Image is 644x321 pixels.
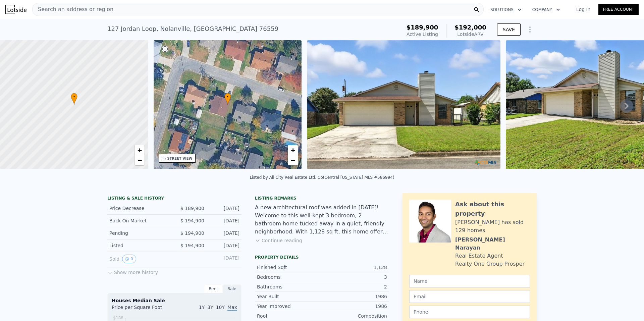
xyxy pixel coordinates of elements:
[307,40,500,169] img: Sale: 167182707 Parcel: 95502010
[109,242,169,249] div: Listed
[210,242,239,249] div: [DATE]
[322,283,387,290] div: 2
[180,230,204,236] span: $ 194,900
[322,293,387,300] div: 1986
[135,145,145,155] a: Zoom in
[207,305,213,310] span: 3Y
[135,155,145,165] a: Zoom out
[227,305,237,311] span: Max
[523,23,537,36] button: Show Options
[223,284,241,293] div: Sale
[288,145,298,155] a: Zoom in
[257,264,322,271] div: Finished Sqft
[291,146,295,154] span: +
[454,24,486,31] span: $192,000
[224,94,231,100] span: •
[568,6,598,13] a: Log In
[255,237,302,244] button: Continue reading
[109,230,169,236] div: Pending
[291,156,295,164] span: −
[167,156,193,161] div: STREET VIEW
[180,243,204,248] span: $ 194,900
[255,196,389,201] div: Listing remarks
[409,290,530,303] input: Email
[322,303,387,310] div: 1986
[224,93,231,105] div: •
[288,155,298,165] a: Zoom out
[250,175,394,180] div: Listed by All City Real Estate Ltd. Co (Central [US_STATE] MLS #586994)
[216,305,225,310] span: 10Y
[527,4,566,16] button: Company
[454,31,486,38] div: Lotside ARV
[210,230,239,236] div: [DATE]
[71,94,77,100] span: •
[257,274,322,280] div: Bedrooms
[257,313,322,319] div: Roof
[137,146,142,154] span: +
[257,293,322,300] div: Year Built
[5,5,26,14] img: Lotside
[180,206,204,211] span: $ 189,900
[137,156,142,164] span: −
[598,4,639,15] a: Free Account
[109,217,169,224] div: Back On Market
[409,275,530,287] input: Name
[455,260,525,268] div: Realty One Group Prosper
[33,5,113,13] span: Search an address or region
[322,264,387,271] div: 1,128
[210,217,239,224] div: [DATE]
[485,4,527,16] button: Solutions
[255,255,389,260] div: Property details
[199,305,205,310] span: 1Y
[257,283,322,290] div: Bathrooms
[257,303,322,310] div: Year Improved
[455,218,530,234] div: [PERSON_NAME] has sold 129 homes
[255,204,389,236] div: A new architectural roof was added in [DATE]! Welcome to this well-kept 3 bedroom, 2 bathroom hom...
[112,297,237,304] div: Houses Median Sale
[107,24,278,34] div: 127 Jordan Loop , Nolanville , [GEOGRAPHIC_DATA] 76559
[322,274,387,280] div: 3
[107,266,158,276] button: Show more history
[407,24,438,31] span: $189,900
[71,93,77,105] div: •
[455,200,530,218] div: Ask about this property
[455,236,530,252] div: [PERSON_NAME] Narayan
[109,255,169,263] div: Sold
[322,313,387,319] div: Composition
[407,32,438,37] span: Active Listing
[112,304,174,315] div: Price per Square Foot
[107,196,241,202] div: LISTING & SALE HISTORY
[497,23,521,36] button: SAVE
[455,252,503,260] div: Real Estate Agent
[122,255,136,263] button: View historical data
[180,218,204,223] span: $ 194,900
[409,306,530,318] input: Phone
[113,316,123,320] tspan: $188
[210,205,239,212] div: [DATE]
[204,284,223,293] div: Rent
[109,205,169,212] div: Price Decrease
[210,255,239,263] div: [DATE]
